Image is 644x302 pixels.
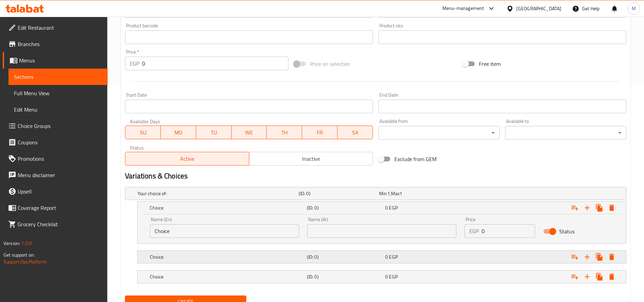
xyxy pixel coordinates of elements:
[310,60,350,68] span: Price on selection
[125,187,626,200] div: Expand
[307,254,382,260] h5: (ID: 0)
[9,85,108,101] a: Full Menu View
[606,202,618,214] button: Delete Choice
[138,190,296,197] h5: Your choice of:
[3,239,20,248] span: Version:
[569,271,581,283] button: Add choice group
[9,101,108,118] a: Edit Menu
[150,254,304,260] h5: Choice
[249,152,373,166] button: Inactive
[150,273,304,280] h5: Choice
[163,128,193,138] span: MO
[505,126,626,140] div: ​
[125,126,161,139] button: SU
[442,4,484,13] div: Menu-management
[142,57,288,70] input: Please enter price
[161,126,196,139] button: MO
[632,5,636,12] span: M
[18,122,102,130] span: Choice Groups
[128,154,246,164] span: Active
[3,257,47,266] a: Support.OpsPlatform
[307,204,382,211] h5: (ID: 0)
[3,200,108,216] a: Coverage Report
[199,128,229,138] span: TU
[581,271,593,283] button: Add new choice
[18,40,102,48] span: Branches
[3,36,108,52] a: Branches
[3,52,108,69] a: Menus
[593,251,606,263] button: Clone new choice
[3,250,35,259] span: Get support on:
[21,239,32,248] span: 1.0.0
[9,69,108,85] a: Sections
[559,227,575,235] span: Status
[307,224,456,238] input: Enter name Ar
[14,89,102,97] span: Full Menu View
[267,126,302,139] button: TH
[479,60,501,68] span: Free item
[482,224,535,238] input: Please enter price
[385,203,388,212] span: 0
[3,183,108,200] a: Upsell
[150,224,299,238] input: Enter name En
[18,204,102,212] span: Coverage Report
[387,189,390,198] span: 1
[389,203,397,212] span: EGP
[3,134,108,150] a: Coupons
[14,105,102,114] span: Edit Menu
[196,126,232,139] button: TU
[138,202,626,214] div: Expand
[399,189,402,198] span: 1
[389,253,397,261] span: EGP
[569,251,581,263] button: Add choice group
[385,253,388,261] span: 0
[569,202,581,214] button: Add choice group
[379,190,457,197] div: ,
[581,251,593,263] button: Add new choice
[593,202,606,214] button: Clone new choice
[150,204,304,211] h5: Choice
[302,126,337,139] button: FR
[130,59,139,68] p: EGP
[389,272,397,281] span: EGP
[385,272,388,281] span: 0
[138,271,626,283] div: Expand
[234,128,264,138] span: WE
[269,128,299,138] span: TH
[232,126,267,139] button: WE
[378,126,500,140] div: ​
[516,5,561,12] div: [GEOGRAPHIC_DATA]
[138,251,626,263] div: Expand
[3,19,108,36] a: Edit Restaurant
[3,167,108,183] a: Menu disclaimer
[581,202,593,214] button: Add new choice
[125,171,626,181] h2: Variations & Choices
[128,128,158,138] span: SU
[593,271,606,283] button: Clone new choice
[606,271,618,283] button: Delete Choice
[299,190,376,197] h5: (ID: 0)
[18,138,102,146] span: Coupons
[125,30,373,44] input: Please enter product barcode
[606,251,618,263] button: Delete Choice
[18,187,102,196] span: Upsell
[307,273,382,280] h5: (ID: 0)
[378,30,626,44] input: Please enter product sku
[14,73,102,81] span: Sections
[394,155,437,163] span: Exclude from GEM
[469,227,479,235] p: EGP
[3,150,108,167] a: Promotions
[379,189,387,198] span: Min
[3,216,108,232] a: Grocery Checklist
[19,56,102,64] span: Menus
[305,128,335,138] span: FR
[18,155,102,163] span: Promotions
[340,128,370,138] span: SA
[18,24,102,32] span: Edit Restaurant
[252,154,370,164] span: Inactive
[337,126,373,139] button: SA
[391,189,399,198] span: Max
[18,171,102,179] span: Menu disclaimer
[3,118,108,134] a: Choice Groups
[125,152,249,166] button: Active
